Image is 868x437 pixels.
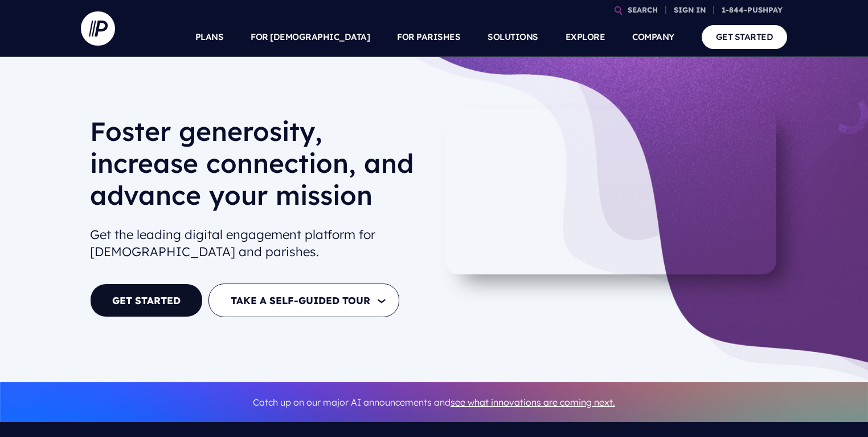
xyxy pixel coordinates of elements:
[566,17,605,57] a: EXPLORE
[90,390,778,415] p: Catch up on our major AI announcements and
[90,284,203,317] a: GET STARTED
[397,17,460,57] a: FOR PARISHES
[195,17,224,57] a: PLANS
[90,115,425,220] h1: Foster generosity, increase connection, and advance your mission
[632,17,674,57] a: COMPANY
[208,284,399,317] button: TAKE A SELF-GUIDED TOUR
[90,221,425,266] h2: Get the leading digital engagement platform for [DEMOGRAPHIC_DATA] and parishes.
[251,17,370,57] a: FOR [DEMOGRAPHIC_DATA]
[488,17,538,57] a: SOLUTIONS
[451,396,615,408] a: see what innovations are coming next.
[702,25,788,48] a: GET STARTED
